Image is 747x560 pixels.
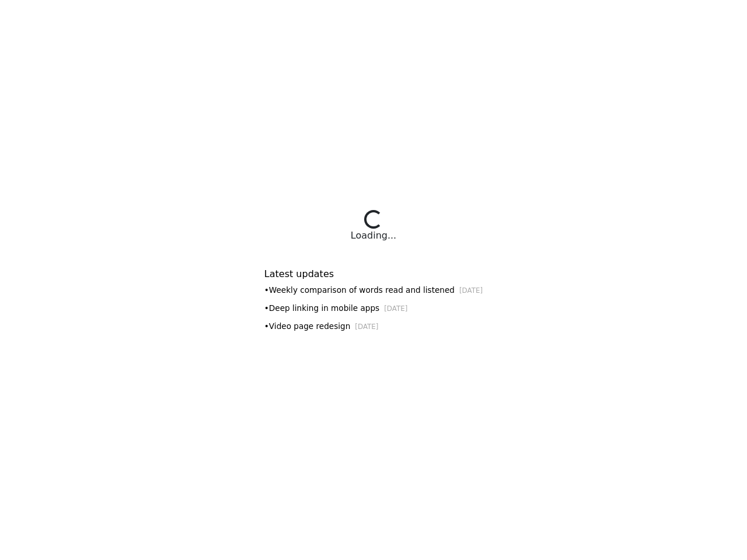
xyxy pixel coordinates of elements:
[264,320,483,332] div: • Video page redesign
[264,284,483,296] div: • Weekly comparison of words read and listened
[264,268,483,279] h6: Latest updates
[459,286,483,295] small: [DATE]
[384,304,407,313] small: [DATE]
[355,323,378,331] small: [DATE]
[351,229,396,243] div: Loading...
[264,302,483,314] div: • Deep linking in mobile apps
